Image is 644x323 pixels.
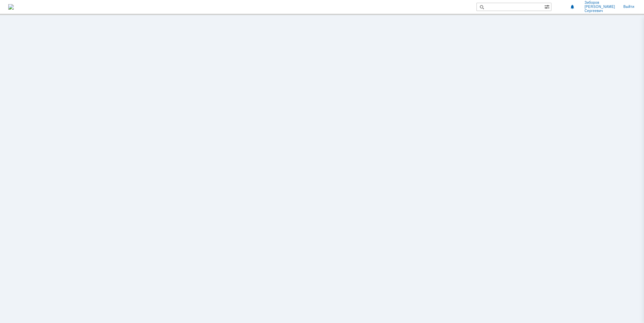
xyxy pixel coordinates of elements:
[584,9,615,13] span: Сергеевич
[8,4,14,10] img: logo
[584,5,615,9] span: [PERSON_NAME]
[584,1,615,5] span: Зиборов
[544,3,551,10] span: Расширенный поиск
[8,4,14,10] a: Перейти на домашнюю страницу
